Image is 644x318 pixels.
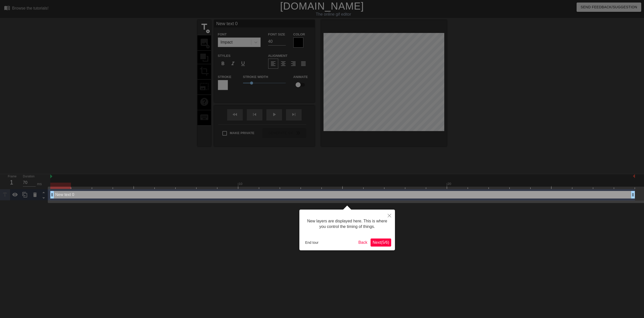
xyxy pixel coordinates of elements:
[371,238,391,247] button: Next
[373,240,389,245] span: Next ( 5 / 6 )
[303,239,320,246] button: End tour
[384,210,395,221] button: Close
[356,238,370,247] button: Back
[303,213,391,235] div: New layers are displayed here. This is where you control the timing of things.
